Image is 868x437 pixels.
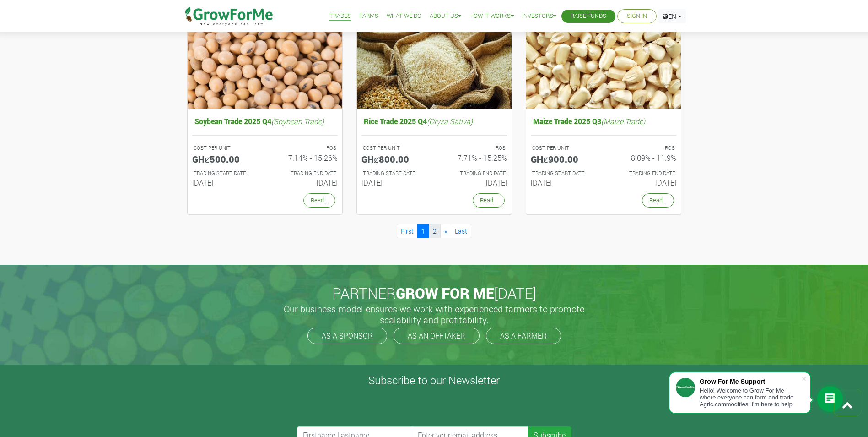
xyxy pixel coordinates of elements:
[396,283,494,303] span: GROW FOR ME
[610,178,676,187] h6: [DATE]
[441,178,507,187] h6: [DATE]
[363,144,426,152] p: COST PER UNIT
[273,144,336,152] p: ROS
[307,328,387,344] a: AS A SPONSOR
[303,193,335,208] a: Read...
[473,193,505,208] a: Read...
[274,303,594,325] h5: Our business model ensures we work with experienced farmers to promote scalability and profitabil...
[273,169,336,177] p: Estimated Trading End Date
[387,11,421,21] a: What We Do
[329,11,351,21] a: Trades
[427,116,473,126] i: (Oryza Sativa)
[442,169,506,177] p: Estimated Trading End Date
[441,153,507,162] h6: 7.71% - 15.25%
[192,115,338,191] a: Soybean Trade 2025 Q4(Soybean Trade) COST PER UNIT GHȼ500.00 ROS 7.14% - 15.26% TRADING START DAT...
[11,374,857,387] h4: Subscribe to our Newsletter
[192,178,258,187] h6: [DATE]
[522,11,556,21] a: Investors
[442,144,506,152] p: ROS
[363,169,426,177] p: Estimated Trading Start Date
[451,224,471,238] a: Last
[571,11,606,21] a: Raise Funds
[188,5,342,109] img: growforme image
[531,153,597,164] h5: GHȼ900.00
[430,11,461,21] a: About Us
[272,178,338,187] h6: [DATE]
[184,284,685,302] h2: PARTNER [DATE]
[192,153,258,164] h5: GHȼ500.00
[397,224,418,238] a: First
[627,11,647,21] a: Sign In
[357,5,512,109] img: growforme image
[417,224,429,238] a: 1
[187,224,681,238] nav: Page Navigation
[642,193,674,208] a: Read...
[700,387,801,408] div: Hello! Welcome to Grow For Me where everyone can farm and trade Agric commodities. I'm here to help.
[361,115,507,191] a: Rice Trade 2025 Q4(Oryza Sativa) COST PER UNIT GHȼ800.00 ROS 7.71% - 15.25% TRADING START DATE [D...
[612,144,675,152] p: ROS
[361,115,507,128] h5: Rice Trade 2025 Q4
[361,178,427,187] h6: [DATE]
[532,169,595,177] p: Estimated Trading Start Date
[531,115,676,128] h5: Maize Trade 2025 Q3
[700,378,801,385] div: Grow For Me Support
[192,115,338,128] h5: Soybean Trade 2025 Q4
[532,144,595,152] p: COST PER UNIT
[601,116,645,126] i: (Maize Trade)
[361,153,427,164] h5: GHȼ800.00
[658,9,686,23] a: EN
[272,153,338,162] h6: 7.14% - 15.26%
[531,115,676,191] a: Maize Trade 2025 Q3(Maize Trade) COST PER UNIT GHȼ900.00 ROS 8.09% - 11.9% TRADING START DATE [DA...
[394,328,480,344] a: AS AN OFFTAKER
[359,11,378,21] a: Farms
[610,153,676,162] h6: 8.09% - 11.9%
[271,116,324,126] i: (Soybean Trade)
[486,328,561,344] a: AS A FARMER
[429,224,441,238] a: 2
[297,391,436,426] iframe: reCAPTCHA
[469,11,514,21] a: How it Works
[194,169,257,177] p: Estimated Trading Start Date
[194,144,257,152] p: COST PER UNIT
[531,178,597,187] h6: [DATE]
[526,5,681,109] img: growforme image
[444,227,447,235] span: »
[612,169,675,177] p: Estimated Trading End Date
